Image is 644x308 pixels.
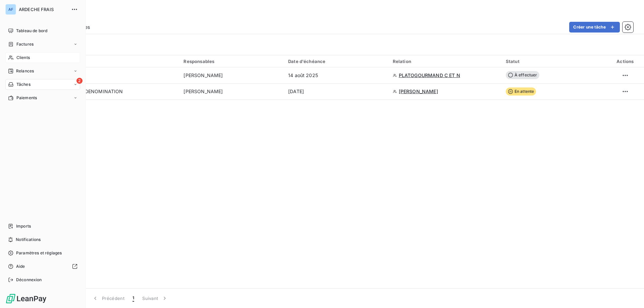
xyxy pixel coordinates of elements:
span: 14 août 2025 [288,72,318,79]
span: [DATE] [288,88,304,95]
span: 2 [76,78,83,84]
span: À effectuer [506,71,539,79]
span: [PERSON_NAME] [399,88,438,95]
span: Tableau de bord [16,28,47,34]
span: Aide [16,263,25,269]
div: Actions [610,59,640,64]
span: Tâches [16,81,31,87]
div: Statut [506,59,602,64]
span: Notifications [16,237,41,243]
a: Relances [5,66,80,76]
a: Paiements [5,93,80,103]
span: Factures [16,41,34,47]
span: Imports [16,223,31,229]
img: Logo LeanPay [5,293,47,304]
span: Paiements [16,95,37,101]
span: Changement FORME + DENOMINATION [32,88,123,94]
div: AF [5,4,16,15]
span: En attente [506,87,536,96]
button: Créer une tâche [569,22,620,33]
span: [PERSON_NAME] [183,72,223,79]
a: Imports [5,221,80,232]
div: Relation [393,59,498,64]
span: [PERSON_NAME] [183,88,223,95]
span: ARDECHE FRAIS [19,7,67,12]
button: Précédent [88,291,128,305]
span: Clients [16,55,30,61]
a: 2Tâches [5,79,80,90]
button: 1 [128,291,138,305]
a: Aide [5,261,80,272]
iframe: Intercom live chat [621,285,637,301]
span: Déconnexion [16,277,42,283]
span: PLATOGOURMAND C ET N [399,72,460,79]
span: Paramètres et réglages [16,250,62,256]
div: Responsables [183,59,280,64]
a: Clients [5,52,80,63]
div: Date d'échéance [288,59,385,64]
a: Paramètres et réglages [5,248,80,258]
div: Tâche [32,58,175,64]
a: Tableau de bord [5,25,80,36]
a: Factures [5,39,80,50]
span: Relances [16,68,34,74]
button: Suivant [138,291,172,305]
span: 1 [132,295,134,302]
